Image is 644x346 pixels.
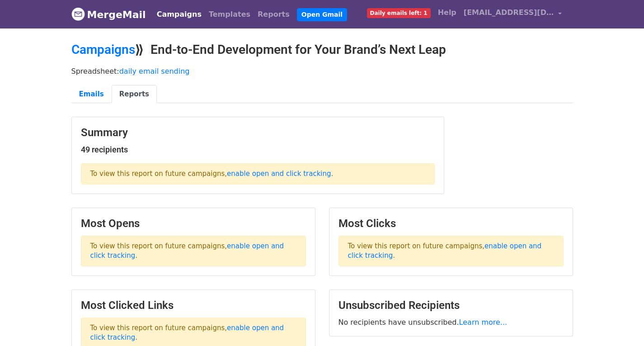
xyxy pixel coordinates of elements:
[71,42,573,57] h2: ⟫ End-to-End Development for Your Brand’s Next Leap
[81,299,306,312] h3: Most Clicked Links
[71,7,85,21] img: MergeMail logo
[81,126,435,139] h3: Summary
[205,5,254,24] a: Templates
[81,217,306,230] h3: Most Opens
[81,163,435,185] p: To view this report on future campaigns, .
[254,5,293,24] a: Reports
[363,4,434,22] a: Daily emails left: 1
[81,145,435,155] h5: 49 recipients
[434,4,460,22] a: Help
[71,42,135,57] a: Campaigns
[459,318,508,327] a: Learn more...
[338,299,564,312] h3: Unsubscribed Recipients
[338,217,564,230] h3: Most Clicks
[71,5,146,24] a: MergeMail
[71,66,573,76] p: Spreadsheet:
[153,5,205,24] a: Campaigns
[338,236,564,266] p: To view this report on future campaigns, .
[338,318,564,327] p: No recipients have unsubscribed.
[227,170,331,178] a: enable open and click tracking
[81,236,306,266] p: To view this report on future campaigns, .
[71,85,112,104] a: Emails
[367,8,431,18] span: Daily emails left: 1
[460,4,566,25] a: [EMAIL_ADDRESS][DOMAIN_NAME]
[112,85,157,104] a: Reports
[119,67,190,76] a: daily email sending
[464,7,554,18] span: [EMAIL_ADDRESS][DOMAIN_NAME]
[297,8,347,21] a: Open Gmail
